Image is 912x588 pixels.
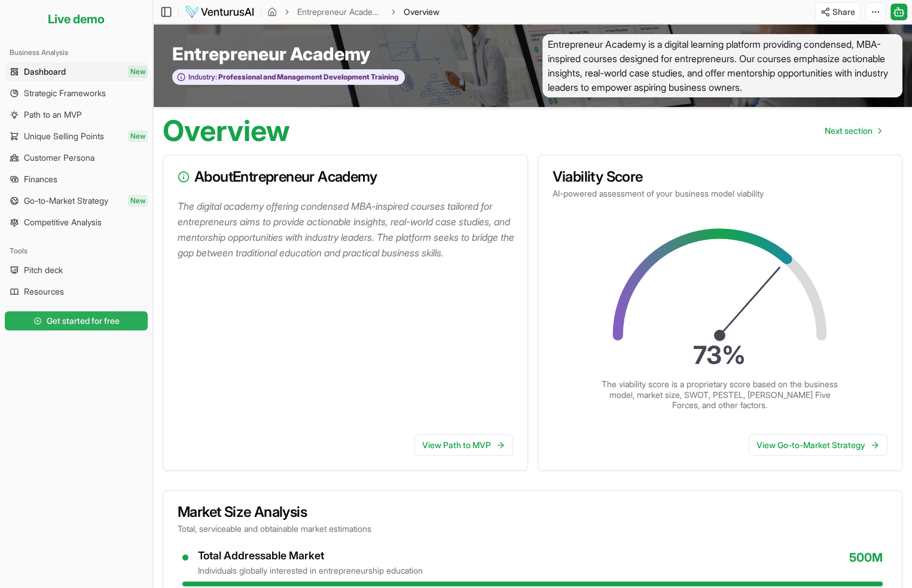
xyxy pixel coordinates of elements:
[832,6,855,18] span: Share
[815,2,861,22] button: Share
[198,565,423,577] div: individuals globally interested in entrepreneurship education
[542,34,903,97] span: Entrepreneur Academy is a digital learning platform providing condensed, MBA-inspired courses des...
[267,6,440,18] nav: breadcrumb
[128,66,148,78] span: New
[178,523,887,535] p: Total, serviceable and obtainable market estimations
[404,6,440,18] span: Overview
[185,5,255,19] img: logo
[24,264,63,276] span: Pitch deck
[128,130,148,142] span: New
[5,191,148,210] a: Go-to-Market StrategyNew
[815,119,890,143] a: Go to next page
[217,72,398,82] span: Professional and Management Development Training
[198,549,423,563] div: Total Addressable Market
[553,170,888,184] h3: Viability Score
[553,188,888,200] p: AI-powered assessment of your business model viability
[24,130,104,142] span: Unique Selling Points
[5,282,148,301] a: Resources
[5,105,148,124] a: Path to an MVP
[24,87,106,99] span: Strategic Frameworks
[5,311,148,330] button: Get started for free
[297,6,383,18] a: Entrepreneur Academy
[414,434,513,456] a: View Path to MVP
[600,379,840,411] p: The viability score is a proprietary score based on the business model, market size, SWOT, PESTEL...
[5,127,148,146] a: Unique Selling PointsNew
[128,195,148,207] span: New
[694,340,746,370] text: 73 %
[5,170,148,189] a: Finances
[5,43,148,62] div: Business Analysis
[5,241,148,261] div: Tools
[24,216,102,228] span: Competitive Analysis
[24,195,108,207] span: Go-to-Market Strategy
[188,72,217,82] span: Industry:
[24,173,57,185] span: Finances
[178,505,887,519] h3: Market Size Analysis
[5,309,148,333] a: Get started for free
[47,315,120,327] span: Get started for free
[5,62,148,81] a: DashboardNew
[815,119,890,143] nav: pagination
[24,152,94,164] span: Customer Persona
[749,434,887,456] a: View Go-to-Market Strategy
[5,213,148,232] a: Competitive Analysis
[849,549,883,577] span: 500M
[5,84,148,103] a: Strategic Frameworks
[163,117,290,145] h1: Overview
[172,69,405,85] button: Industry:Professional and Management Development Training
[172,43,370,65] span: Entrepreneur Academy
[5,261,148,280] a: Pitch deck
[24,66,66,78] span: Dashboard
[178,198,518,261] p: The digital academy offering condensed MBA-inspired courses tailored for entrepreneurs aims to pr...
[178,170,513,184] h3: About Entrepreneur Academy
[24,109,82,121] span: Path to an MVP
[5,148,148,167] a: Customer Persona
[24,286,64,298] span: Resources
[825,125,873,137] span: Next section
